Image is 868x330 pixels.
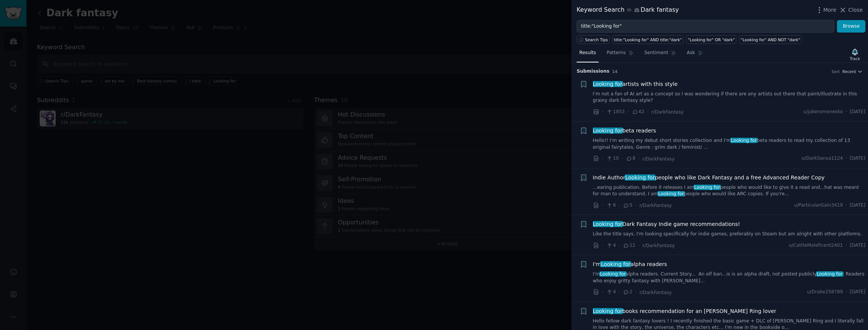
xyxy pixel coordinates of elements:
span: · [846,289,847,296]
a: Sentiment [642,47,679,62]
a: Looking forbooks recommendation for an [PERSON_NAME] Ring lover [593,307,776,315]
span: Looking for [600,261,631,267]
span: [DATE] [850,155,865,162]
span: · [602,288,604,296]
span: · [619,201,620,209]
span: Close [848,6,863,14]
button: Track [847,47,863,62]
span: u/DarkSansa1124 [802,155,843,162]
div: Sort [832,69,840,74]
span: · [602,155,604,163]
span: I'm alpha readers [593,260,667,268]
span: 8 [626,155,635,162]
a: Results [577,47,599,62]
span: Looking for [592,221,623,227]
div: "Looking for" OR "dark" [688,37,735,42]
a: Looking forbeta readers [593,127,656,135]
span: · [602,108,604,116]
a: title:"Looking for" AND title:"dark" [612,35,683,44]
span: · [647,108,649,116]
span: 42 [632,109,644,115]
a: Looking forartists with this style [593,80,678,88]
span: · [622,155,623,163]
a: Like the title says. I'm looking specifically for indie games, preferably on Steam but am alright... [593,231,866,238]
span: u/Drake258789 [807,289,843,296]
span: Patterns [607,50,625,56]
span: · [846,242,847,249]
a: I’m not a fan of AI art as a concept so I was wondering if there are any artists out there that p... [593,91,866,104]
a: Hello!! I'm writing my debut short stories collection and I'mLooking forbeta readers to read my c... [593,137,866,151]
span: 2 [623,289,632,296]
span: 12 [623,242,635,249]
span: · [602,201,604,209]
span: u/CattleMaleficent2401 [789,242,843,249]
span: Looking for [599,271,627,277]
span: 5 [623,202,632,209]
span: r/DarkFantasy [642,243,675,248]
div: "Looking for" AND NOT "dark" [741,37,800,42]
span: · [638,241,639,249]
span: Results [579,50,596,56]
span: Looking for [592,128,623,134]
span: [DATE] [850,289,865,296]
span: Looking for [592,81,623,87]
span: Looking for [658,191,685,196]
span: r/DarkFantasy [639,203,672,208]
span: More [823,6,837,14]
span: · [619,241,620,249]
span: r/DarkFantasy [642,156,675,162]
a: I'mLooking foralpha readers [593,260,667,268]
span: · [635,288,637,296]
a: Looking forDark Fantasy Indie game recommendations! [593,220,740,228]
span: Search Tips [585,37,608,42]
span: r/DarkFantasy [651,109,683,115]
span: [DATE] [850,242,865,249]
button: Browse [837,20,865,33]
button: Close [839,6,863,14]
span: [DATE] [850,202,865,209]
div: Track [850,56,860,61]
span: 4 [606,242,616,249]
button: Recent [842,69,863,74]
span: 6 [606,202,616,209]
span: Looking for [694,185,721,190]
span: · [846,202,847,209]
span: Looking for [592,308,623,314]
span: 14 [612,69,618,74]
span: artists with this style [593,80,678,88]
span: r/DarkFantasy [639,290,672,295]
button: More [815,6,837,14]
span: · [627,108,629,116]
span: · [846,109,847,115]
a: "Looking for" AND NOT "dark" [739,35,802,44]
span: Looking for [625,174,656,181]
a: Indie AuthorLooking forpeople who like Dark Fantasy and a free Advanced Reader Copy [593,174,825,182]
span: u/ParticularGain3419 [794,202,843,209]
a: Patterns [604,47,636,62]
button: Search Tips [577,35,610,44]
span: · [846,155,847,162]
span: · [635,201,637,209]
span: 4 [606,289,616,296]
span: u/jakeromenesko [803,109,843,115]
span: Indie Author people who like Dark Fantasy and a free Advanced Reader Copy [593,174,825,182]
a: I'mLooking foralpha readers. Current Story... An elf ban...is is an alpha draft, not posted publi... [593,271,866,284]
span: [DATE] [850,109,865,115]
span: books recommendation for an [PERSON_NAME] Ring lover [593,307,776,315]
span: beta readers [593,127,656,135]
span: 10 [606,155,619,162]
span: Recent [842,69,856,74]
span: Ask [687,50,695,56]
span: Submission s [577,68,610,75]
div: Keyword Search Dark fantasy [577,5,679,15]
span: Sentiment [644,50,668,56]
input: Try a keyword related to your business [577,20,834,33]
span: in [627,7,631,14]
a: ...earing publication. Before it releases I amLooking forpeople who would like to give it a read ... [593,184,866,198]
a: "Looking for" OR "dark" [686,35,736,44]
span: Looking for [730,138,758,143]
div: title:"Looking for" AND title:"dark" [614,37,682,42]
span: · [638,155,639,163]
span: 1853 [606,109,625,115]
span: Looking for [816,271,843,277]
